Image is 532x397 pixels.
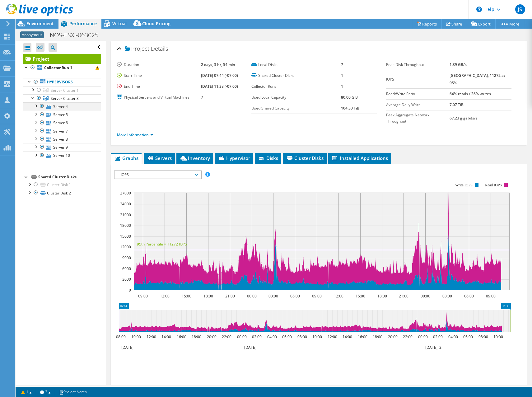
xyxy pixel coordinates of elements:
text: 06:00 [282,334,292,339]
span: Servers [147,155,172,161]
text: 18:00 [377,293,387,299]
a: Project [23,54,101,64]
a: Cluster Disk 2 [23,189,101,197]
text: 14:00 [342,334,352,339]
text: Read IOPS [485,183,502,187]
text: 21:00 [225,293,235,299]
b: 1 [341,73,343,78]
text: 21:00 [399,293,408,299]
b: [DATE] 07:44 (-07:00) [201,73,238,78]
text: 00:00 [418,334,427,339]
span: Disks [258,155,278,161]
span: Installed Applications [331,155,388,161]
label: Shared Cluster Disks [251,72,341,79]
span: Inventory [180,155,210,161]
span: Details [151,45,168,52]
text: 3000 [122,277,131,282]
h2: Advanced Graph Controls [114,383,188,395]
text: 0 [129,287,131,293]
text: 08:00 [116,334,125,339]
a: Server 8 [23,135,101,143]
span: JS [515,4,525,14]
b: 7 [201,95,203,100]
label: Read/Write Ratio [386,91,450,97]
label: Used Shared Capacity [251,105,341,111]
a: 2 [36,388,55,396]
text: 12:00 [146,334,156,339]
text: 16:00 [357,334,367,339]
b: 67.23 gigabits/s [450,115,478,121]
text: 06:00 [290,293,300,299]
a: Share [441,19,467,29]
text: 10:00 [131,334,141,339]
span: Performance [69,21,97,26]
span: Virtual [112,21,127,26]
b: 64% reads / 36% writes [450,91,491,96]
text: 24000 [120,201,131,207]
text: 22:00 [403,334,412,339]
a: Hypervisors [23,78,101,86]
label: Average Daily Write [386,102,450,108]
text: 16:00 [176,334,186,339]
text: 06:00 [463,334,473,339]
text: 03:00 [442,293,452,299]
a: Reports [412,19,442,29]
label: Start Time [117,72,201,79]
a: More Information [117,132,153,138]
text: 09:00 [312,293,321,299]
b: 80.00 GiB [341,95,358,100]
text: 06:00 [464,293,474,299]
span: Project [125,46,149,52]
svg: \n [476,7,482,12]
span: Graphs [114,155,138,161]
span: Server Cluster 1 [51,88,79,93]
label: Peak Disk Throughput [386,62,450,68]
a: Server 7 [23,127,101,135]
span: Anonymous [20,31,44,38]
a: Server 6 [23,119,101,127]
text: 08:00 [297,334,307,339]
text: 12:00 [327,334,337,339]
a: Server 9 [23,143,101,151]
text: 08:00 [478,334,488,339]
a: 1 [17,388,36,396]
b: 2 days, 3 hr, 54 min [201,62,235,67]
text: 18:00 [203,293,213,299]
text: 00:00 [420,293,430,299]
b: Collector Run 1 [44,65,72,70]
text: 12000 [120,244,131,250]
text: 15:00 [181,293,191,299]
label: Peak Aggregate Network Throughput [386,112,450,124]
label: Physical Servers and Virtual Machines [117,94,201,100]
label: Local Disks [251,62,341,68]
div: Shared Cluster Disks [38,173,101,181]
b: 1.39 GB/s [450,62,467,67]
text: 00:00 [237,334,246,339]
text: 9000 [122,255,131,260]
text: 09:00 [138,293,147,299]
a: Server 4 [23,102,101,110]
text: 10:00 [493,334,503,339]
span: Cluster Disks [286,155,324,161]
text: 18:00 [372,334,382,339]
text: 04:00 [448,334,458,339]
text: 14:00 [161,334,171,339]
text: Write IOPS [455,183,473,187]
text: 18:00 [191,334,201,339]
text: 12:00 [334,293,343,299]
text: 27000 [120,190,131,196]
b: [DATE] 11:38 (-07:00) [201,84,238,89]
text: 00:00 [247,293,256,299]
b: [GEOGRAPHIC_DATA], 11272 at 95% [450,73,505,86]
text: 95th Percentile = 11272 IOPS [137,241,187,247]
text: 18000 [120,223,131,228]
label: Used Local Capacity [251,94,341,100]
a: Server Cluster 1 [23,86,101,94]
a: Server 10 [23,152,101,160]
b: 1 [341,84,343,89]
a: Collector Run 1 [23,64,101,72]
span: Cloud Pricing [142,21,170,26]
a: Server Cluster 3 [23,94,101,102]
span: Environment [26,21,54,26]
a: Server 5 [23,111,101,119]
